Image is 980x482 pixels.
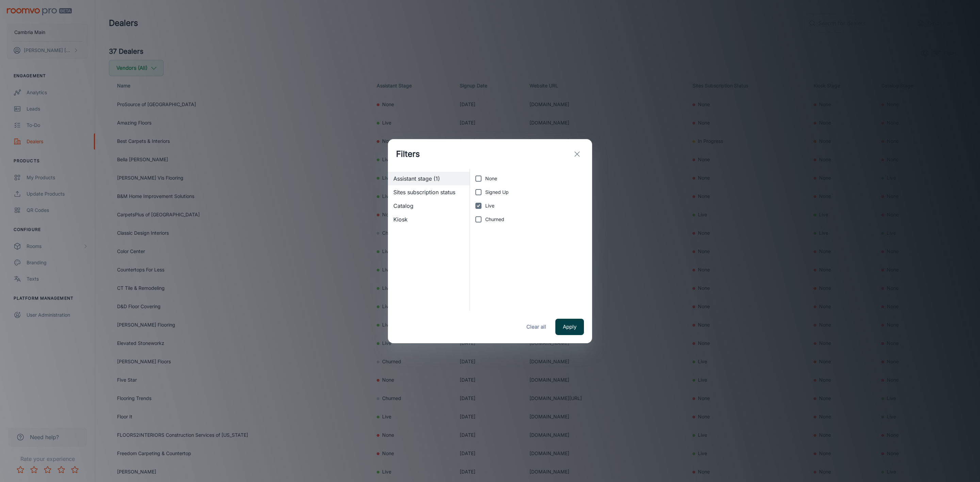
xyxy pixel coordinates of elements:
[570,147,584,161] button: exit
[523,319,550,335] button: Clear all
[393,174,464,183] span: Assistant stage (1)
[485,188,509,196] span: Signed Up
[388,199,470,213] div: Catalog
[485,216,504,223] span: Churned
[393,188,464,196] span: Sites subscription status
[388,172,470,185] div: Assistant stage (1)
[388,213,470,226] div: Kiosk
[396,148,420,160] h1: Filters
[393,202,464,210] span: Catalog
[485,175,497,182] span: None
[485,202,494,210] span: Live
[388,185,470,199] div: Sites subscription status
[393,215,464,223] span: Kiosk
[555,319,584,335] button: Apply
